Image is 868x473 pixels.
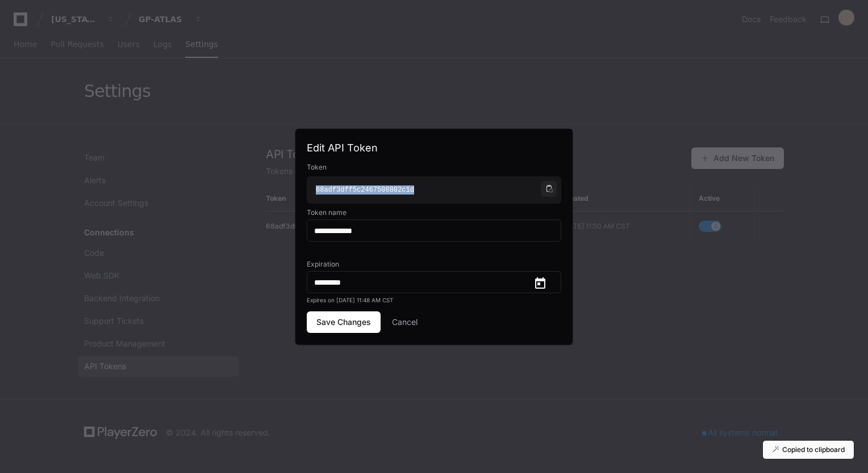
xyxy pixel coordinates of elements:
label: Expiration [307,260,561,269]
span: 68 [316,186,324,194]
span: Expires on [DATE] 11:48 AM CST [307,297,393,303]
button: Save Changes [307,311,381,333]
span: 1 [406,186,410,194]
span: Save Changes [316,316,371,328]
span: c [357,186,361,194]
div: adf dff d [316,185,543,195]
button: Open calendar [527,277,554,288]
span: c [402,186,406,194]
span: 5 [353,186,357,194]
label: Token name [307,208,561,217]
label: Token [307,163,561,172]
p: Copied to clipboard [782,445,845,454]
div: Edit API Token [307,140,561,156]
span: 2467508802 [361,186,402,194]
button: Cancel [392,311,418,333]
span: 3 [336,186,340,194]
